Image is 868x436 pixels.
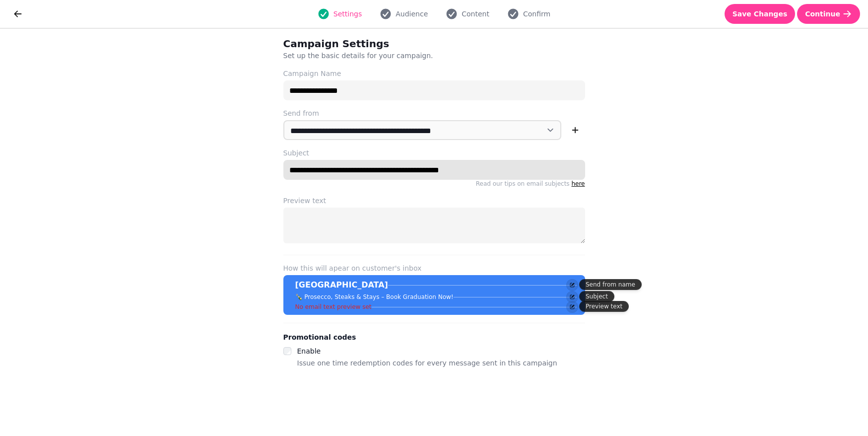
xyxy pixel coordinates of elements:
[797,4,860,24] button: Continue
[283,37,474,51] h2: Campaign Settings
[297,357,557,369] p: Issue one time redemption codes for every message sent in this campaign
[462,9,489,19] span: Content
[8,4,28,24] button: go back
[295,279,388,291] p: [GEOGRAPHIC_DATA]
[571,180,585,187] a: here
[283,69,585,78] label: Campaign Name
[297,347,321,355] label: Enable
[283,108,585,118] label: Send from
[283,148,585,158] label: Subject
[579,301,629,312] div: Preview text
[295,293,454,301] p: 🍾 Prosecco, Steaks & Stays – Book Graduation Now!
[579,279,642,290] div: Send from name
[283,331,356,343] legend: Promotional codes
[725,4,796,24] button: Save Changes
[283,51,537,61] p: Set up the basic details for your campaign.
[283,196,585,206] label: Preview text
[579,291,614,302] div: Subject
[334,9,362,19] span: Settings
[283,180,585,188] p: Read our tips on email subjects
[396,9,428,19] span: Audience
[295,303,372,311] p: No email text preview set
[805,10,840,17] span: Continue
[523,9,550,19] span: Confirm
[283,263,585,273] label: How this will apear on customer's inbox
[733,10,788,17] span: Save Changes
